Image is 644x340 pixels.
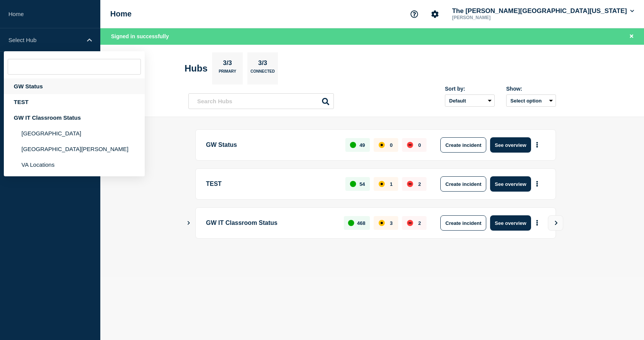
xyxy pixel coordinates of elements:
div: TEST [4,94,145,110]
button: Account settings [427,6,443,22]
p: 1 [390,181,392,187]
div: up [348,220,354,226]
h1: Home [110,10,132,18]
p: 468 [357,220,366,226]
p: 49 [360,142,365,148]
div: affected [379,142,385,148]
button: More actions [532,138,542,152]
div: GW Status [4,78,145,94]
button: Create incident [440,215,486,231]
p: 0 [390,142,392,148]
p: 3/3 [220,59,235,69]
div: affected [379,181,385,187]
p: TEST [206,176,337,192]
p: [PERSON_NAME] [451,15,530,20]
span: Signed in successfully [111,33,169,39]
p: 54 [360,181,365,187]
div: up [350,142,356,148]
button: Show Connected Hubs [187,220,191,226]
p: Connected [250,69,275,77]
p: 2 [418,181,421,187]
div: Sort by: [445,86,495,92]
button: See overview [490,176,531,192]
div: up [350,181,356,187]
button: Create incident [440,137,486,153]
button: View [548,215,563,231]
input: Search Hubs [188,93,334,109]
button: The [PERSON_NAME][GEOGRAPHIC_DATA][US_STATE] [451,7,636,15]
button: See overview [490,215,531,231]
div: Show: [506,86,556,92]
p: 3/3 [255,59,270,69]
p: 0 [418,142,421,148]
li: [GEOGRAPHIC_DATA][PERSON_NAME] [4,141,145,157]
div: down [407,181,413,187]
p: GW Status [206,137,337,153]
p: Primary [219,69,236,77]
h2: Hubs [185,63,208,74]
button: More actions [532,177,542,191]
button: More actions [532,216,542,230]
button: Support [406,6,422,22]
div: down [407,220,413,226]
p: Select Hub [8,37,82,43]
p: GW IT Classroom Status [206,215,335,231]
button: Close banner [627,32,636,41]
div: down [407,142,413,148]
p: 2 [418,220,421,226]
li: VA Locations [4,157,145,172]
button: Select option [506,94,556,107]
button: See overview [490,137,531,153]
select: Sort by [445,94,495,107]
button: Create incident [440,176,486,192]
p: 3 [390,220,392,226]
div: GW IT Classroom Status [4,110,145,125]
li: [GEOGRAPHIC_DATA] [4,125,145,141]
div: affected [379,220,385,226]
